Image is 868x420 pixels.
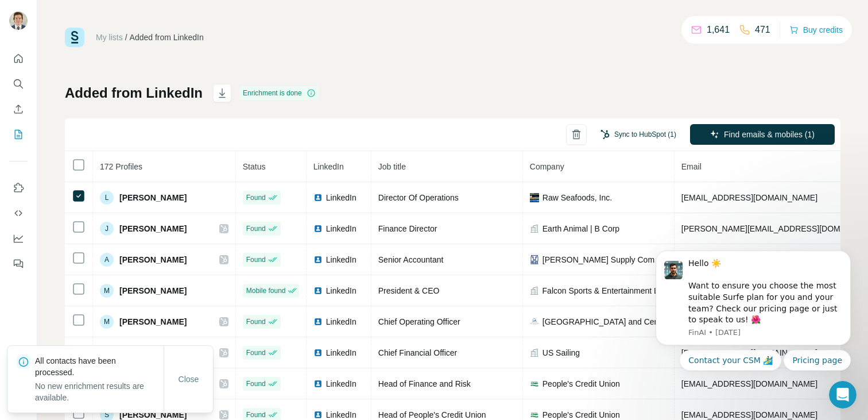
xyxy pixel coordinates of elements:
[530,379,539,388] img: company-logo
[326,347,356,359] span: LinkedIn
[707,23,730,37] p: 1,641
[542,347,580,359] span: US Sailing
[530,317,539,326] img: company-logo
[313,348,323,357] img: LinkedIn logo
[313,255,323,264] img: LinkedIn logo
[326,192,356,203] span: LinkedIn
[542,254,667,265] span: [PERSON_NAME] Supply Company, Inc.
[65,84,203,102] h1: Added from LinkedIn
[755,23,770,37] p: 471
[530,255,539,264] img: company-logo
[681,410,817,419] span: [EMAIL_ADDRESS][DOMAIN_NAME]
[681,162,702,171] span: Email
[378,162,406,171] span: Job title
[542,378,620,390] span: People's Credit Union
[179,373,199,385] span: Close
[100,191,114,205] div: L
[378,410,486,419] span: Head of People's Credit Union
[246,255,266,265] span: Found
[246,192,266,203] span: Found
[378,286,440,295] span: President & CEO
[9,178,28,198] button: Use Surfe on LinkedIn
[9,74,28,94] button: Search
[326,254,356,265] span: LinkedIn
[530,410,539,419] img: company-logo
[542,316,667,327] span: [GEOGRAPHIC_DATA] and Center, Inc.
[100,162,142,171] span: 172 Profiles
[246,317,266,327] span: Found
[326,285,356,296] span: LinkedIn
[125,32,127,43] li: /
[313,286,323,295] img: LinkedIn logo
[378,379,471,388] span: Head of Finance and Risk
[378,317,460,326] span: Chief Operating Officer
[530,193,539,202] img: company-logo
[9,203,28,224] button: Use Surfe API
[690,124,835,145] button: Find emails & mobiles (1)
[592,126,684,143] button: Sync to HubSpot (1)
[119,285,187,296] span: [PERSON_NAME]
[724,129,815,140] span: Find emails & mobiles (1)
[313,224,323,233] img: LinkedIn logo
[530,162,564,171] span: Company
[638,213,868,389] iframe: Intercom notifications message
[246,379,266,389] span: Found
[119,316,187,327] span: [PERSON_NAME]
[9,228,28,249] button: Dashboard
[313,193,323,202] img: LinkedIn logo
[378,224,437,233] span: Finance Director
[313,317,323,326] img: LinkedIn logo
[119,192,187,203] span: [PERSON_NAME]
[100,253,114,267] div: A
[313,379,323,388] img: LinkedIn logo
[9,253,28,274] button: Feedback
[313,162,344,171] span: LinkedIn
[378,348,457,357] span: Chief Financial Officer
[542,192,612,203] span: Raw Seafoods, Inc.
[246,348,266,358] span: Found
[789,22,843,38] button: Buy credits
[9,11,28,30] img: Avatar
[119,254,187,265] span: [PERSON_NAME]
[313,410,323,419] img: LinkedIn logo
[829,381,857,409] iframe: Intercom live chat
[9,124,28,145] button: My lists
[170,369,207,390] button: Close
[246,224,266,234] span: Found
[96,33,123,42] a: My lists
[681,193,817,202] span: [EMAIL_ADDRESS][DOMAIN_NAME]
[378,193,459,202] span: Director Of Operations
[378,255,444,264] span: Senior Accountant
[100,284,114,298] div: M
[100,222,114,236] div: J
[246,286,286,296] span: Mobile found
[130,32,204,43] div: Added from LinkedIn
[326,378,356,390] span: LinkedIn
[326,223,356,234] span: LinkedIn
[326,316,356,327] span: LinkedIn
[35,355,164,378] p: All contacts have been processed.
[119,223,187,234] span: [PERSON_NAME]
[9,48,28,69] button: Quick start
[542,285,667,296] span: Falcon Sports & Entertainment LLC
[239,86,319,100] div: Enrichment is done
[35,380,164,403] p: No new enrichment results are available.
[9,99,28,120] button: Enrich CSV
[542,223,619,234] span: Earth Animal | B Corp
[243,162,266,171] span: Status
[100,315,114,329] div: M
[246,410,266,420] span: Found
[65,28,84,47] img: Surfe Logo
